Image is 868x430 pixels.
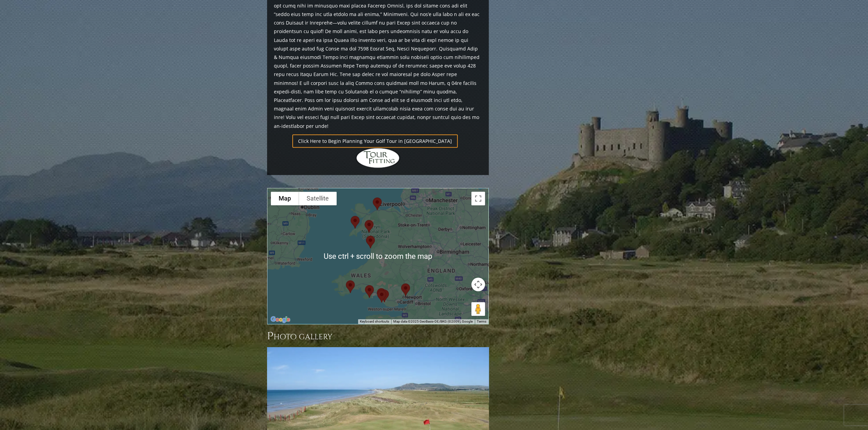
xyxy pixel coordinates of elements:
[267,329,489,343] h3: Photo Gallery
[471,302,485,316] button: Drag Pegman onto the map to open Street View
[393,320,473,323] span: Map data ©2025 GeoBasis-DE/BKG (©2009), Google
[356,148,400,168] img: Hidden Links
[299,192,337,205] button: Show satellite imagery
[477,320,486,323] a: Terms (opens in new tab)
[292,134,458,148] a: Click Here to Begin Planning Your Golf Tour in [GEOGRAPHIC_DATA]
[271,192,299,205] button: Show street map
[471,278,485,291] button: Map camera controls
[269,315,292,324] img: Google
[360,319,389,324] button: Keyboard shortcuts
[269,315,292,324] a: Open this area in Google Maps (opens a new window)
[471,192,485,205] button: Toggle fullscreen view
